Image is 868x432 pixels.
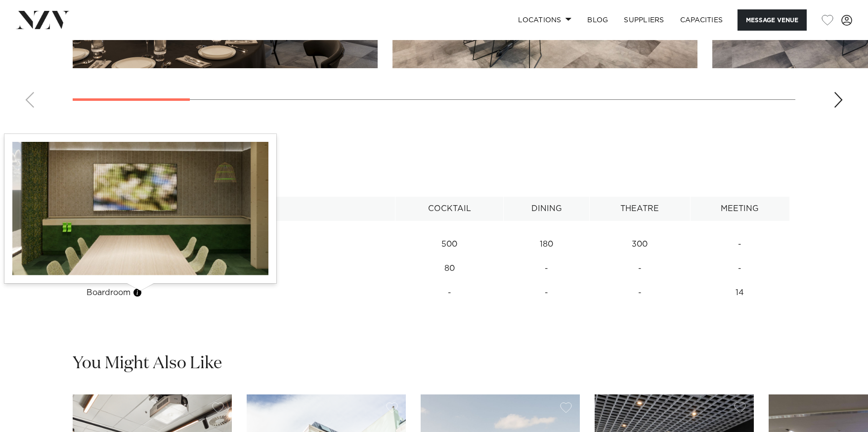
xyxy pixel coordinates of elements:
button: Message Venue [738,9,807,31]
td: Boardroom [79,281,395,305]
td: 14 [690,281,789,305]
a: SUPPLIERS [616,9,672,31]
td: - [504,257,590,281]
td: - [504,281,590,305]
th: Theatre [590,197,690,221]
img: nzv-logo.png [16,11,70,29]
td: - [690,232,789,257]
td: 500 [395,232,504,257]
td: - [590,281,690,305]
a: BLOG [579,9,616,31]
th: Cocktail [395,197,504,221]
a: Capacities [672,9,731,31]
a: Locations [510,9,579,31]
td: 80 [395,257,504,281]
h2: You Might Also Like [73,352,222,375]
td: - [395,281,504,305]
th: Meeting [690,197,789,221]
img: MRbIJ2EIOGxpxNtxm8tGLoOGo2Llx0J4UidFOZpp.jpg [12,142,268,275]
td: 300 [590,232,690,257]
td: - [590,257,690,281]
th: Dining [504,197,590,221]
td: 180 [504,232,590,257]
td: - [690,257,789,281]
